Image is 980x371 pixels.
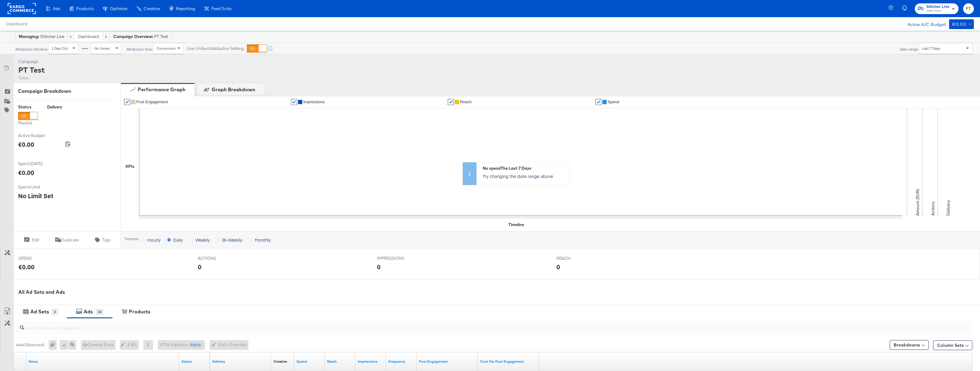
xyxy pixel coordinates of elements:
strong: Campaign Overview: [113,34,153,39]
span: Spend [608,100,619,104]
span: Spent [DATE] [18,161,64,167]
span: Bi-Weekly [222,237,242,243]
a: Shows the creative associated with your ad. [273,359,287,364]
span: Feed Suite [211,6,232,11]
span: Tags [102,237,111,243]
span: Last 7 Days [922,46,940,51]
button: Column Sets [933,340,972,350]
span: IMPRESSIONS [377,256,423,261]
span: Daily [173,237,183,243]
input: Search Ad Name, ID or Objective [24,319,881,331]
a: The number of times your ad was served. On mobile apps an ad is counted as served the first time ... [358,359,383,364]
div: 0 [377,263,381,271]
div: Stitcher Live [19,34,64,40]
a: Dashboard [6,21,27,26]
span: Edit [32,237,39,243]
div: 0 [49,340,60,350]
div: Campaign [18,59,45,65]
button: Tags [85,236,121,244]
a: Shows the current state of your Ad. [182,359,207,364]
button: Duplicate [49,236,85,244]
div: Ads ( 0 Selected) [16,342,44,348]
div: No Limit Set [18,191,53,200]
button: €0.00 [949,19,974,29]
a: The number of people your ad was served to. [327,359,353,364]
span: Adkit Demo [926,9,949,13]
span: Duplicate [61,237,79,243]
span: SPEND [18,256,64,261]
a: The total amount spent to date. [296,359,322,364]
div: No spend The Last 7 Days [483,165,566,171]
div: Campaign Breakdown [18,88,116,95]
span: Optimize [110,6,127,11]
a: The number of actions related to your Page's posts as a result of your ad. [419,359,475,364]
div: €0.00 [18,140,34,149]
label: Use Unified Attribution Setting: [187,46,244,51]
div: Ad Sets [30,308,49,315]
div: Graph Breakdown [212,86,255,93]
a: The average cost per action related to your Page's posts as a result of your ad. [480,359,537,364]
a: ✔ [448,99,454,105]
div: Status [18,104,38,110]
div: Active A/C Budget [901,19,946,28]
div: Ads [84,308,93,315]
div: Attribution Window: [15,47,48,51]
div: Sales [18,75,45,81]
div: 0 [556,263,560,271]
span: ACTIONS [198,256,244,261]
span: No Views [94,46,110,51]
span: Reporting [176,6,195,11]
div: 2 [52,309,58,315]
div: PT Test [18,65,45,75]
p: Try changing the date range above [483,173,566,179]
div: 0 [198,263,202,271]
span: PT Test [154,34,168,40]
strong: Managing: [19,34,39,39]
a: ✔ [291,99,297,105]
span: Active Budget [18,133,64,138]
a: ✔ [124,99,130,105]
button: Edit [13,236,49,244]
span: REACH [556,256,602,261]
div: Timeline: [124,237,139,241]
span: Spend Limit [18,184,64,190]
div: Date range: [899,47,919,51]
div: All Ad Sets and Ads [18,289,980,296]
div: €0.00 [18,168,34,177]
button: PT [963,3,974,14]
div: Delivery [47,104,62,110]
span: Monthly [255,237,271,243]
a: Reflects the ability of your Ad to achieve delivery. [212,359,269,364]
span: Reach [460,100,472,104]
div: Products [129,308,150,315]
span: Weekly [195,237,210,243]
span: Stitcher Live [926,4,949,10]
span: Products [76,6,94,11]
span: Ads [53,6,60,11]
label: Paused [18,120,38,126]
div: €0.00 [18,263,35,271]
div: Attribution time: [126,47,153,51]
div: 24 [96,309,103,315]
span: 1 Day Clicks [51,46,71,51]
div: €0.00 [952,21,966,28]
button: Stitcher LiveAdkit Demo [915,3,959,14]
a: Ad Name. [28,359,177,364]
span: Conversion [156,46,176,51]
div: Performance Graph [138,86,185,93]
a: The average number of times your ad was served to each person. [388,359,414,364]
a: ✔ [595,99,601,105]
span: Hourly [147,237,160,243]
div: Creative [273,359,287,364]
a: Dashboard [78,34,99,39]
span: PT [966,5,971,12]
span: Impressions [303,100,325,104]
button: Breakdowns [890,340,929,350]
span: Post Engagement [136,100,168,104]
span: Creative [144,6,160,11]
